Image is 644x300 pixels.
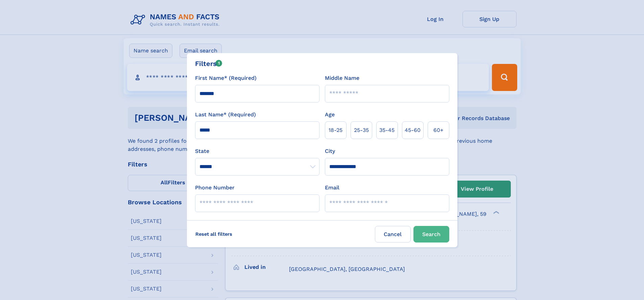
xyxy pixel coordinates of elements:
[195,59,222,69] div: Filters
[325,184,339,192] label: Email
[329,126,342,134] span: 18‑25
[195,147,319,155] label: State
[433,126,444,134] span: 60+
[379,126,395,134] span: 35‑45
[325,111,335,119] label: Age
[413,226,449,243] button: Search
[325,147,335,155] label: City
[191,226,237,242] label: Reset all filters
[354,126,369,134] span: 25‑35
[195,184,235,192] label: Phone Number
[375,226,411,243] label: Cancel
[405,126,421,134] span: 45‑60
[195,74,257,82] label: First Name* (Required)
[325,74,359,82] label: Middle Name
[195,111,256,119] label: Last Name* (Required)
